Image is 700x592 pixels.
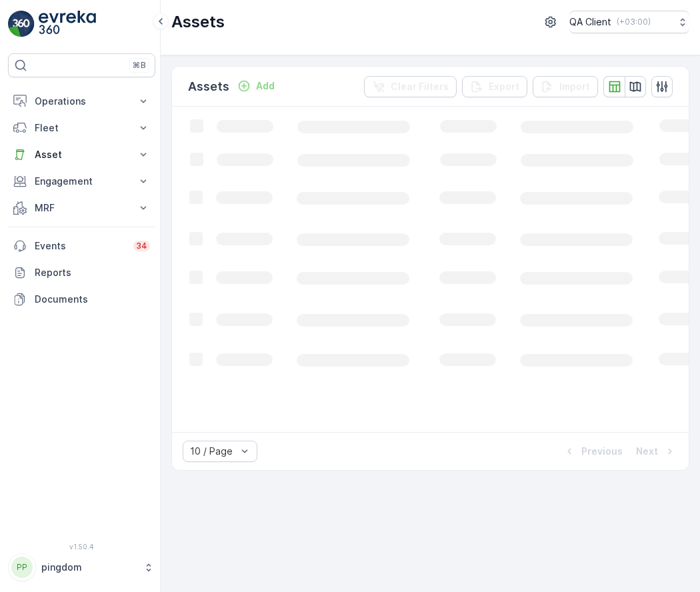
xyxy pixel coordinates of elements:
[11,557,33,578] div: PP
[8,115,155,141] button: Fleet
[635,443,678,459] button: Next
[489,80,519,93] p: Export
[581,445,623,458] p: Previous
[232,78,280,94] button: Add
[8,286,155,313] a: Documents
[41,561,137,574] p: pingdom
[8,195,155,221] button: MRF
[35,266,150,279] p: Reports
[8,88,155,115] button: Operations
[39,11,96,37] img: logo_light-DOdMpM7g.png
[8,11,35,37] img: logo
[8,233,155,259] a: Events34
[636,445,658,458] p: Next
[35,293,150,306] p: Documents
[35,175,129,188] p: Engagement
[617,17,651,27] p: ( +03:00 )
[8,168,155,195] button: Engagement
[256,79,275,93] p: Add
[391,80,449,93] p: Clear Filters
[364,76,457,97] button: Clear Filters
[8,553,155,581] button: PPpingdom
[569,15,611,29] p: QA Client
[35,201,129,215] p: MRF
[569,11,689,33] button: QA Client(+03:00)
[559,80,590,93] p: Import
[8,141,155,168] button: Asset
[35,239,125,253] p: Events
[171,11,225,33] p: Assets
[8,543,155,551] span: v 1.50.4
[35,95,129,108] p: Operations
[188,77,229,96] p: Assets
[133,60,146,71] p: ⌘B
[35,121,129,135] p: Fleet
[462,76,527,97] button: Export
[35,148,129,161] p: Asset
[136,241,147,251] p: 34
[8,259,155,286] a: Reports
[561,443,624,459] button: Previous
[533,76,598,97] button: Import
